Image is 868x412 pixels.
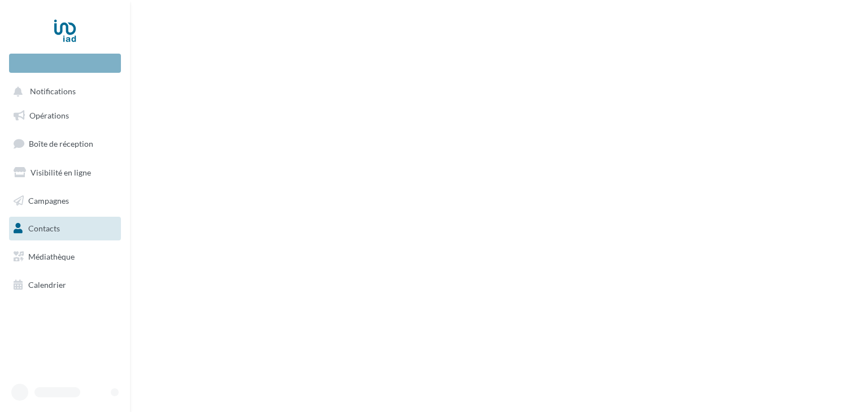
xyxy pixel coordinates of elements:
a: Campagnes [7,189,123,213]
span: Campagnes [28,195,69,205]
span: Notifications [30,87,76,97]
a: Boîte de réception [7,132,123,156]
span: Opérations [29,111,69,120]
span: Visibilité en ligne [31,168,91,177]
a: Opérations [7,104,123,128]
a: Visibilité en ligne [7,161,123,185]
span: Médiathèque [28,252,75,261]
div: Nouvelle campagne [9,54,121,73]
span: Calendrier [28,280,66,290]
a: Médiathèque [7,245,123,269]
span: Contacts [28,223,60,233]
span: Boîte de réception [29,139,93,148]
a: Calendrier [7,273,123,297]
a: Contacts [7,217,123,240]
